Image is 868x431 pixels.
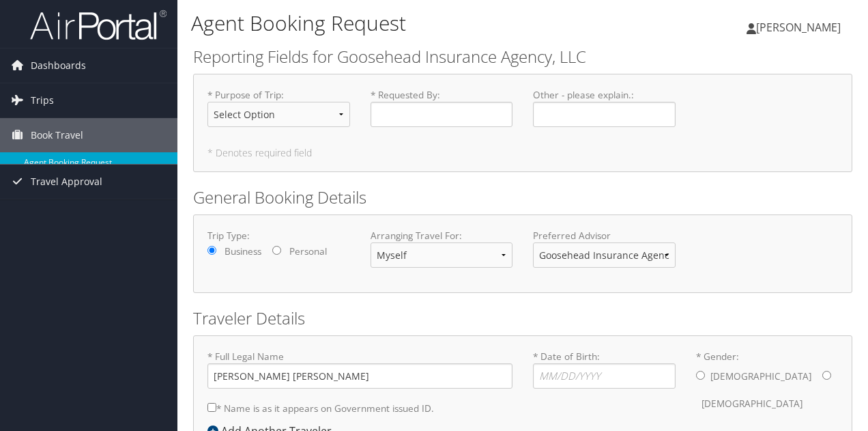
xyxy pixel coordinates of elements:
h2: General Booking Details [193,186,852,209]
label: Trip Type: [207,229,350,242]
label: Business [225,245,261,258]
label: * Full Legal Name [207,350,512,389]
h2: Reporting Fields for Goosehead Insurance Agency, LLC [193,45,852,68]
label: Preferred Advisor [533,229,676,242]
label: Arranging Travel For: [371,229,513,242]
label: * Date of Birth: [533,350,676,389]
label: * Purpose of Trip : [207,88,350,138]
span: [PERSON_NAME] [756,20,841,35]
input: * Gender:[DEMOGRAPHIC_DATA][DEMOGRAPHIC_DATA] [822,371,831,380]
label: Other - please explain. : [533,88,676,127]
h1: Agent Booking Request [191,9,633,38]
span: Trips [31,83,54,117]
span: Travel Approval [31,165,102,199]
h2: Traveler Details [193,307,852,330]
label: * Gender: [696,350,839,417]
input: * Full Legal Name [207,363,512,389]
label: [DEMOGRAPHIC_DATA] [701,391,802,417]
label: Personal [289,245,327,258]
label: * Name is as it appears on Government issued ID. [207,395,434,421]
input: * Name is as it appears on Government issued ID. [207,403,216,412]
h5: * Denotes required field [207,148,838,158]
label: [DEMOGRAPHIC_DATA] [710,363,811,389]
input: * Date of Birth: [533,363,676,389]
input: Other - please explain.: [533,102,676,127]
span: Book Travel [31,118,83,152]
a: [PERSON_NAME] [747,7,854,48]
input: * Requested By: [371,102,513,127]
img: airportal-logo.png [30,9,167,41]
input: * Gender:[DEMOGRAPHIC_DATA][DEMOGRAPHIC_DATA] [696,371,705,380]
span: Dashboards [31,48,86,83]
label: * Requested By : [371,88,513,127]
select: * Purpose of Trip: [207,102,350,127]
